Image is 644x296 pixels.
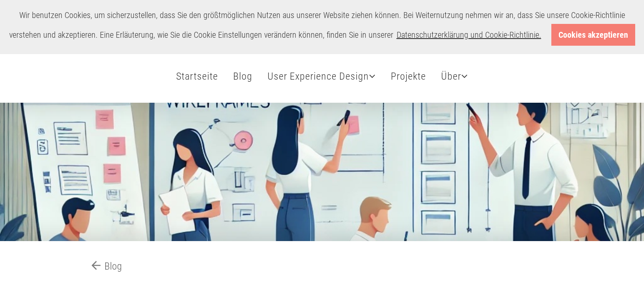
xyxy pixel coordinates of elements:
[387,60,429,92] a: Projekte
[89,259,122,274] a: arrow_backBlog
[230,60,256,92] a: Blog
[9,10,625,40] span: Wir benutzen Cookies, um sicherzustellen, dass Sie den größtmöglichen Nutzen aus unserer Website ...
[397,30,541,40] a: Datenschutzerklärung und Cookie-Richtlinie.
[89,259,104,272] span: arrow_back
[438,60,471,92] a: Über
[264,60,379,92] a: User Experience Design
[173,60,221,92] a: Startseite
[551,24,635,46] a: Cookies akzeptieren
